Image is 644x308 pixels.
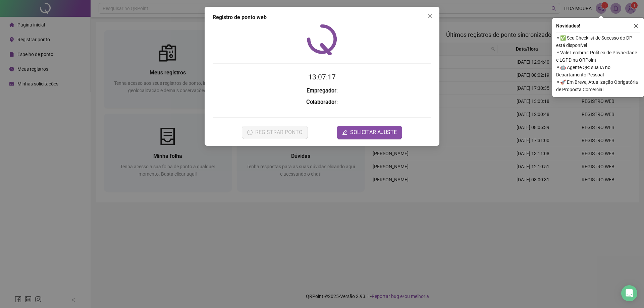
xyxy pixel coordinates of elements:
div: Open Intercom Messenger [621,285,637,301]
span: ⚬ 🚀 Em Breve, Atualização Obrigatória de Proposta Comercial [556,78,640,93]
span: Novidades ! [556,22,580,29]
img: QRPoint [307,24,337,55]
time: 13:07:17 [308,73,336,81]
h3: : [213,98,431,107]
span: ⚬ 🤖 Agente QR: sua IA no Departamento Pessoal [556,64,640,78]
h3: : [213,86,431,95]
span: ⚬ Vale Lembrar: Política de Privacidade e LGPD na QRPoint [556,49,640,64]
span: edit [342,130,347,135]
button: editSOLICITAR AJUSTE [337,126,402,139]
button: REGISTRAR PONTO [242,126,308,139]
button: Close [425,11,435,21]
span: close [634,23,638,28]
div: Registro de ponto web [213,13,431,21]
span: close [427,13,433,19]
strong: Empregador [307,87,336,94]
span: ⚬ ✅ Seu Checklist de Sucesso do DP está disponível [556,34,640,49]
span: SOLICITAR AJUSTE [350,128,397,136]
strong: Colaborador [306,99,336,105]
